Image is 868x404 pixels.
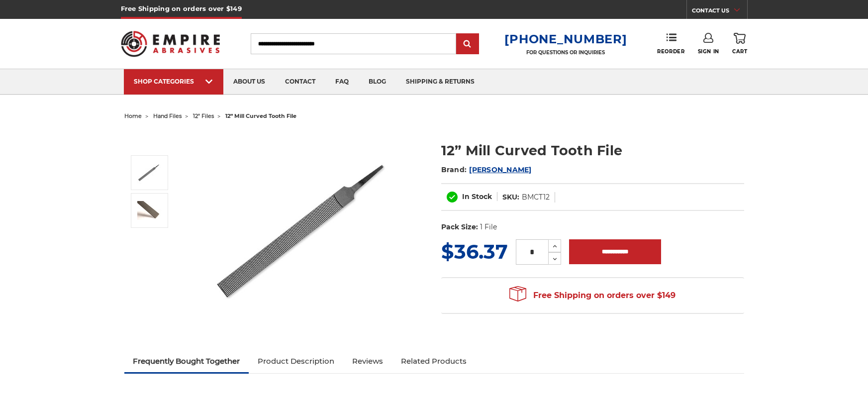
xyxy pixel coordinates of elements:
span: $36.37 [441,239,508,264]
a: [PERSON_NAME] [469,165,531,174]
span: In Stock [462,192,492,201]
span: Reorder [657,48,684,55]
dd: 1 File [480,222,497,232]
img: 12" Mill Curved Tooth File with Tang, Tip [137,201,162,220]
a: Product Description [249,350,343,372]
a: blog [359,69,396,95]
dt: SKU: [502,192,519,202]
a: CONTACT US [692,5,747,19]
a: Reviews [343,350,392,372]
span: 12” mill curved tooth file [225,112,296,119]
a: [PHONE_NUMBER] [504,32,627,46]
span: Sign In [698,48,719,55]
a: faq [325,69,359,95]
a: Cart [732,33,747,55]
h1: 12” Mill Curved Tooth File [441,141,744,160]
img: Empire Abrasives [121,24,220,63]
a: about us [223,69,275,95]
a: hand files [153,112,182,119]
span: Brand: [441,165,467,174]
a: home [124,112,142,119]
input: Submit [458,34,478,54]
a: Related Products [392,350,476,372]
a: shipping & returns [396,69,484,95]
a: contact [275,69,325,95]
dd: BMCT12 [522,192,550,202]
a: Reorder [657,33,684,54]
span: Cart [732,48,747,55]
img: 12" Mill Curved Tooth File with Tang [209,130,408,329]
p: FOR QUESTIONS OR INQUIRIES [504,49,627,56]
a: 12" files [193,112,214,119]
dt: Pack Size: [441,222,478,232]
span: Free Shipping on orders over $149 [509,286,675,305]
div: SHOP CATEGORIES [134,78,213,85]
img: 12" Mill Curved Tooth File with Tang [137,160,162,185]
a: Frequently Bought Together [124,350,249,372]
